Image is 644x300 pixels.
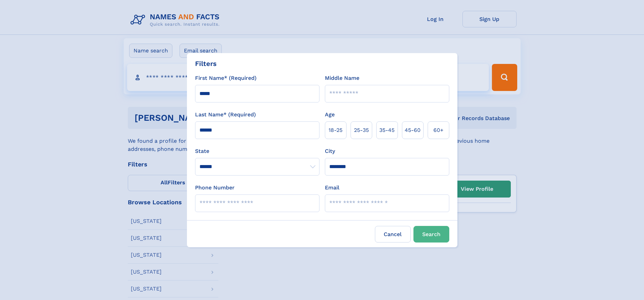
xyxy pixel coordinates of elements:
[379,126,395,134] span: 35‑45
[195,111,256,119] label: Last Name* (Required)
[325,184,339,192] label: Email
[195,184,235,192] label: Phone Number
[354,126,369,134] span: 25‑35
[325,147,335,155] label: City
[195,147,319,155] label: State
[413,226,449,243] button: Search
[325,111,335,119] label: Age
[195,59,217,69] div: Filters
[329,126,342,134] span: 18‑25
[375,226,411,243] label: Cancel
[405,126,421,134] span: 45‑60
[325,74,359,82] label: Middle Name
[433,126,444,134] span: 60+
[195,74,257,82] label: First Name* (Required)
